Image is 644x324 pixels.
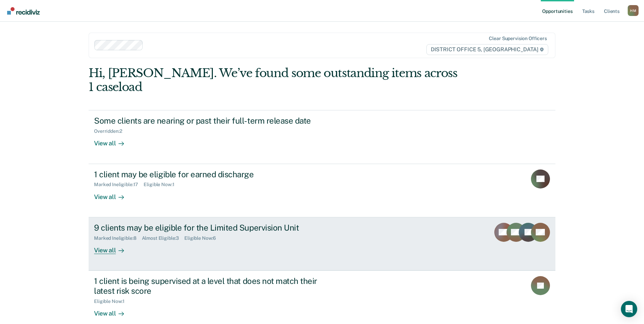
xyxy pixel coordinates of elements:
div: View all [94,134,132,147]
div: View all [94,304,132,317]
div: Eligible Now : 1 [94,299,130,304]
div: View all [94,187,132,201]
div: Clear supervision officers [489,36,547,41]
a: Some clients are nearing or past their full-term release dateOverridden:2View all [89,110,555,164]
div: H M [628,5,639,16]
div: Eligible Now : 6 [184,235,221,241]
div: Marked Ineligible : 17 [94,182,144,187]
div: 9 clients may be eligible for the Limited Supervision Unit [94,223,332,233]
div: 1 client may be eligible for earned discharge [94,169,332,179]
a: 1 client may be eligible for earned dischargeMarked Ineligible:17Eligible Now:1View all [89,164,555,217]
div: Eligible Now : 1 [144,182,180,187]
span: DISTRICT OFFICE 5, [GEOGRAPHIC_DATA] [426,44,548,55]
div: View all [94,241,132,254]
button: Profile dropdown button [628,5,639,16]
div: Hi, [PERSON_NAME]. We’ve found some outstanding items across 1 caseload [89,66,462,94]
img: Recidiviz [7,7,40,15]
div: 1 client is being supervised at a level that does not match their latest risk score [94,276,332,296]
div: Some clients are nearing or past their full-term release date [94,116,332,126]
div: Marked Ineligible : 8 [94,235,142,241]
div: Almost Eligible : 3 [142,235,185,241]
div: Overridden : 2 [94,128,127,134]
div: Open Intercom Messenger [621,301,637,317]
a: 9 clients may be eligible for the Limited Supervision UnitMarked Ineligible:8Almost Eligible:3Eli... [89,217,555,271]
